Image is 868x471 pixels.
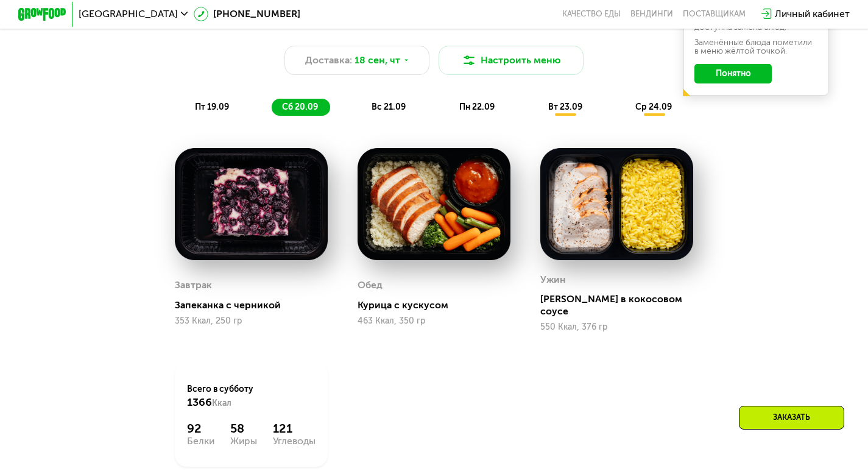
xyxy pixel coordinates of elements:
[195,102,229,112] span: пт 19.09
[212,398,231,408] span: Ккал
[194,7,300,21] a: [PHONE_NUMBER]
[187,395,212,409] span: 1366
[187,383,316,410] div: Всего в субботу
[358,276,383,294] div: Обед
[230,436,257,446] div: Жиры
[439,46,584,75] button: Настроить меню
[635,102,672,112] span: ср 24.09
[775,7,850,21] div: Личный кабинет
[230,422,257,436] div: 58
[540,322,693,332] div: 550 Ккал, 376 гр
[683,9,746,19] div: поставщикам
[175,316,328,326] div: 353 Ккал, 250 гр
[187,422,214,436] div: 92
[305,53,352,68] span: Доставка:
[459,102,495,112] span: пн 22.09
[358,316,510,326] div: 463 Ккал, 350 гр
[739,406,844,430] div: Заказать
[540,271,566,289] div: Ужин
[630,9,673,19] a: Вендинги
[175,276,212,294] div: Завтрак
[372,102,406,112] span: вс 21.09
[548,102,582,112] span: вт 23.09
[694,64,772,83] button: Понятно
[273,436,316,446] div: Углеводы
[187,436,214,446] div: Белки
[282,102,318,112] span: сб 20.09
[358,299,520,311] div: Курица с кускусом
[694,15,817,32] div: В даты, выделенные желтым, доступна замена блюд.
[355,53,400,68] span: 18 сен, чт
[175,299,337,311] div: Запеканка с черникой
[562,9,621,19] a: Качество еды
[79,9,178,19] span: [GEOGRAPHIC_DATA]
[540,293,703,317] div: [PERSON_NAME] в кокосовом соусе
[273,422,316,436] div: 121
[694,38,817,55] div: Заменённые блюда пометили в меню жёлтой точкой.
